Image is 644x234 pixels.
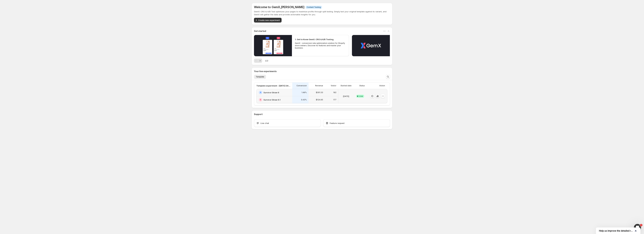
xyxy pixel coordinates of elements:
h2: Survivor Straw 6.1 [263,98,281,101]
p: Revenue [315,85,323,87]
span: 1 / 2 [265,59,268,62]
p: Action [379,85,385,87]
span: 1 [640,224,642,226]
h2: Survivor Straw 6 [263,91,279,94]
p: Started date [341,85,351,87]
p: Status [359,85,365,87]
nav: Pagination [254,59,262,63]
p: $301.33 [316,91,323,94]
h3: Support [254,113,263,116]
p: Conversion [297,85,307,87]
span: Content Testing [307,6,321,8]
span: Live chat [261,122,269,125]
p: Visitor [331,85,336,87]
p: 192 [333,91,336,94]
button: Create new experiment [254,18,282,22]
p: 177 [333,99,336,101]
h3: Get started [254,30,266,33]
button: Show survey - Help us improve the detailed report for A/B campaigns [599,229,637,233]
button: Search and filter results [386,75,390,79]
h3: Your live experiments [254,70,277,73]
span: , [PERSON_NAME] [280,5,304,9]
h2: B [260,99,261,101]
p: GemX - conversion rate optimization solution for Shopify store owners. Discover its features and ... [295,42,346,49]
h2: A [260,91,261,94]
span: Create new experiment [258,19,280,22]
span: Live [359,95,363,97]
span: Help us improve the detailed report for A/B campaigns [599,229,634,232]
h2: 1. Get to Know GemX: CRO & A/B Testing [295,38,334,41]
iframe: Intercom live chat [634,224,641,231]
p: 0.43% [301,99,307,101]
p: $124.95 [316,99,323,101]
p: [DATE] [343,95,349,98]
button: Play video [254,35,292,56]
button: Play video [352,35,390,56]
p: 1.49% [302,91,307,94]
p: Template experiment - [DATE] 04:54:40 [256,84,290,87]
h5: Welcome to GemX [254,5,304,9]
span: Feature request [330,122,345,125]
p: GemX: CRO & A/B Test optimizes your pages to maximize profits through split testing. Simply test ... [254,10,390,16]
button: Next [258,59,262,63]
span: Template [256,76,264,78]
